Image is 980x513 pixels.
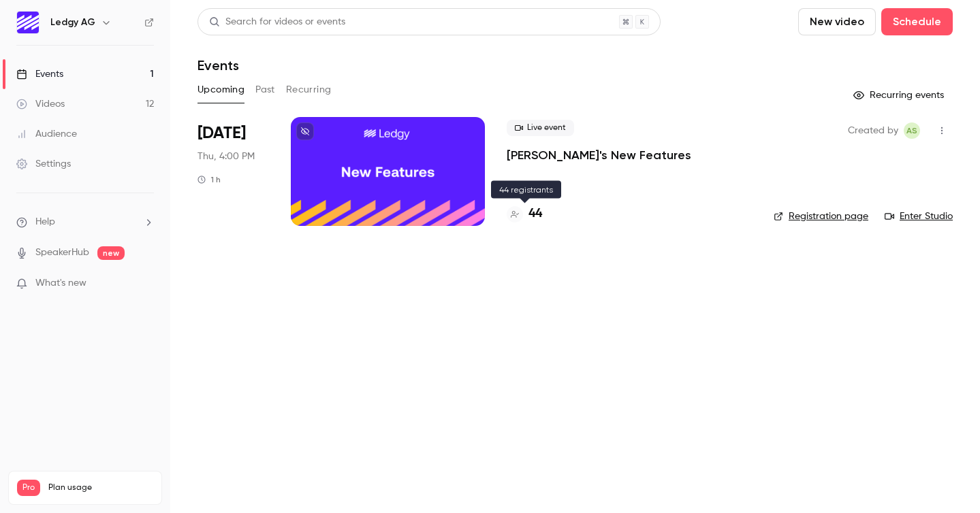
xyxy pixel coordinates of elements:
[16,215,154,229] li: help-dropdown-opener
[209,15,345,29] div: Search for videos or events
[881,8,953,35] button: Schedule
[906,122,917,139] span: AS
[197,150,255,163] span: Thu, 4:00 PM
[848,122,898,139] span: Created by
[286,79,332,101] button: Recurring
[35,276,86,291] span: What's new
[904,122,920,139] span: Ana Silva
[774,210,868,223] a: Registration page
[16,127,77,141] div: Audience
[17,12,39,33] img: Ledgy AG
[17,480,40,496] span: Pro
[507,147,691,163] a: [PERSON_NAME]'s New Features
[197,117,269,226] div: Oct 16 Thu, 4:00 PM (Europe/Zurich)
[847,84,953,106] button: Recurring events
[197,57,239,73] h1: Events
[255,79,275,101] button: Past
[16,67,63,81] div: Events
[197,79,244,101] button: Upcoming
[197,122,246,144] span: [DATE]
[97,246,125,260] span: new
[16,157,71,171] div: Settings
[798,8,876,35] button: New video
[50,16,95,29] h6: Ledgy AG
[48,482,153,493] span: Plan usage
[528,205,542,223] h4: 44
[197,174,221,185] div: 1 h
[138,278,154,290] iframe: Noticeable Trigger
[507,205,542,223] a: 44
[507,120,574,136] span: Live event
[35,215,55,229] span: Help
[885,210,953,223] a: Enter Studio
[16,97,65,111] div: Videos
[35,246,89,260] a: SpeakerHub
